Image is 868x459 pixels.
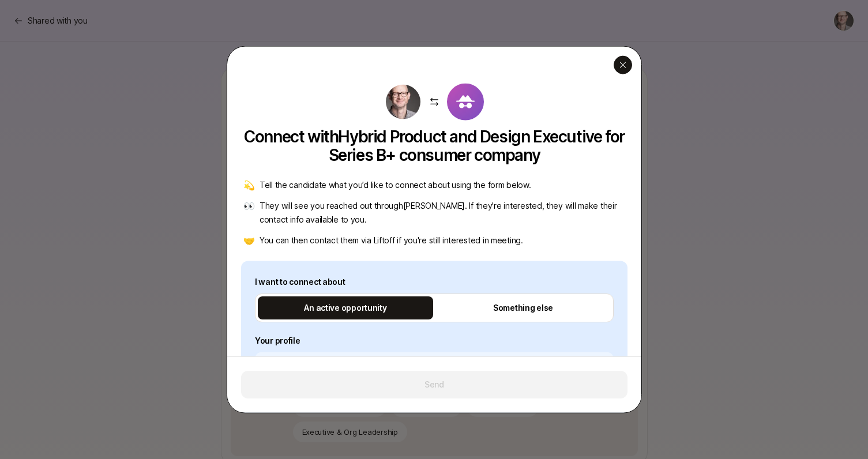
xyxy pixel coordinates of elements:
p: They will see you reached out through [PERSON_NAME] . If they're interested, they will make their... [260,199,625,227]
p: Tell the candidate what you’d like to connect about using the form below. [260,178,531,192]
label: Your profile [255,334,614,348]
span: 👀 [243,199,255,227]
p: Connect with Hybrid Product and Design Executive for Series B+ consumer company [241,127,627,164]
span: 🤝 [243,234,255,247]
p: Something else [493,301,553,315]
p: You can then contact them via Liftoff if you're still interested in meeting. [260,234,523,247]
label: I want to connect about [255,275,614,289]
p: An active opportunity [304,301,386,315]
img: 38265413_5a66_4abc_b3e5_8d96d609e730.jpg [386,85,420,119]
span: 💫 [243,178,255,192]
